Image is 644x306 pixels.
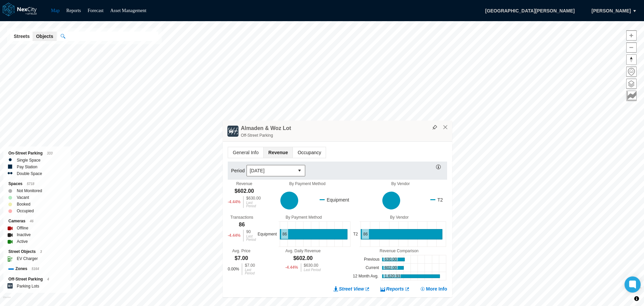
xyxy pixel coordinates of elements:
div: 90 [246,230,256,234]
span: Zoom in [627,31,636,40]
span: 5718 [27,182,34,186]
div: Revenue [236,181,252,186]
span: Zoom out [627,43,636,52]
div: $630.00 [304,263,321,267]
div: $630.00 [246,196,261,200]
div: Last Period [246,235,256,242]
span: General Info [228,147,263,158]
button: More Info [420,286,447,292]
button: Zoom out [626,42,637,53]
button: Toggle attribution [633,295,641,303]
div: Off-Street Parking [241,132,449,139]
span: 5164 [32,267,39,271]
div: Revenue Comparison [351,249,447,253]
a: Forecast [88,8,103,13]
span: More Info [426,286,447,292]
text: 602.00 [385,266,397,270]
a: Reports [66,8,81,13]
span: Streets [14,33,30,40]
button: Home [626,67,637,77]
div: By Vendor [354,181,447,186]
label: Period [231,167,247,174]
div: -4.44 % [228,230,240,242]
span: 3 [40,250,42,254]
div: On-Street Parking [8,150,66,157]
text: Current [366,266,379,270]
text: T2 [353,232,358,237]
h4: Almaden & Woz Lot [241,125,291,132]
text: 1,620.93 [385,274,400,279]
div: Last Period [304,268,321,272]
button: [PERSON_NAME] [585,5,638,16]
label: Parking Lots [17,283,39,290]
div: -4.44 % [285,263,298,272]
button: Close popup [442,124,448,130]
span: Revenue [264,147,292,158]
button: Zoom in [626,30,637,41]
div: Avg. Daily Revenue [285,249,321,253]
div: Last Period [246,201,261,208]
button: Streets [10,32,33,41]
text: 86 [282,232,287,237]
span: [GEOGRAPHIC_DATA][PERSON_NAME] [478,5,582,16]
div: By Payment Method [261,181,354,186]
span: [DATE] [250,167,291,174]
span: 333 [47,151,53,155]
label: EV Charger [17,255,38,262]
button: select [294,165,305,176]
a: Map [51,8,60,13]
div: Transactions [230,215,253,220]
label: Offline [17,225,28,231]
a: Reports [380,286,410,292]
button: Reset bearing to north [626,54,637,65]
label: Vacant [17,194,29,201]
div: Zones [8,265,66,272]
span: Objects [36,33,53,40]
a: Mapbox homepage [3,296,11,304]
div: Street Objects [8,248,66,255]
div: 0.00 % [228,263,239,275]
label: Booked [17,201,31,208]
div: $602.00 [234,187,254,195]
text: Equipment [258,232,277,237]
label: Double Space [17,170,42,177]
span: 4 [47,277,49,281]
div: By Payment Method [256,215,352,220]
button: Objects [33,32,56,41]
img: svg%3e [432,125,437,130]
button: Layers management [626,79,637,89]
span: [PERSON_NAME] [592,7,631,14]
a: Asset Management [110,8,147,13]
div: By Vendor [352,215,447,220]
div: $7.00 [235,255,248,262]
label: Inactive [17,231,31,238]
div: Spaces [8,180,66,187]
a: Street View [333,286,370,292]
label: Active [17,238,28,245]
label: Not Monitored [17,187,42,194]
div: Avg. Price [232,249,250,253]
div: 86 [239,221,245,228]
div: $602.00 [293,255,313,262]
div: Off-Street Parking [8,276,66,283]
label: Single Space [17,157,41,164]
text: 630.00 [385,257,397,262]
text: Previous [364,257,380,262]
span: 46 [30,219,34,223]
text: 12 Month Avg. [353,274,379,279]
label: Occupied [17,208,34,214]
span: Reset bearing to north [627,55,636,64]
div: $7.00 [245,263,255,267]
span: Reports [386,286,404,292]
div: Last Period [245,268,255,275]
span: Occupancy [293,147,326,158]
button: Key metrics [626,91,637,101]
div: -4.44 % [228,196,240,208]
span: Toggle attribution [635,295,639,302]
span: Street View [339,286,364,292]
div: Cameras [8,218,66,225]
text: 86 [363,232,368,237]
label: Pay Station [17,164,37,170]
